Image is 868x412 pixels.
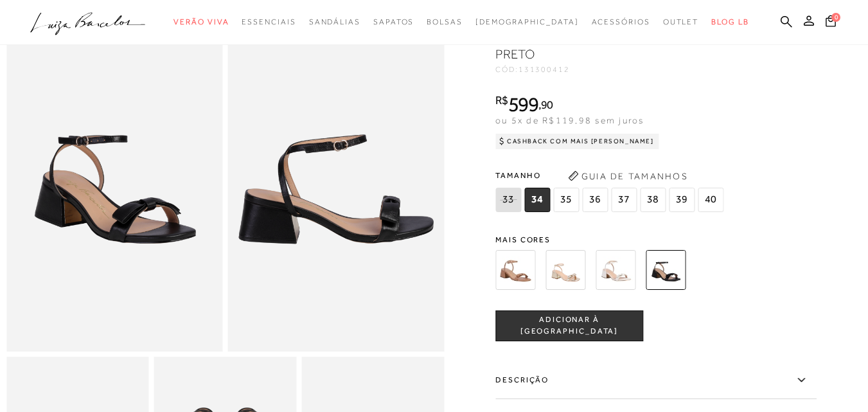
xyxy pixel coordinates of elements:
[663,10,699,34] a: categoryNavScreenReaderText
[592,17,650,26] span: Acessórios
[373,17,414,26] span: Sapatos
[711,10,748,34] a: BLOG LB
[563,166,692,186] button: Guia de Tamanhos
[6,27,223,352] img: image
[495,362,817,399] label: Descrição
[545,250,585,290] img: SANDÁLIA SALTO MÉDIO LAÇO FRONTAL DOURADO
[495,27,736,63] h1: SANDÁLIA SALTO MÉDIO LAÇO FRONTAL PRETO
[475,10,579,34] a: noSubCategoriesText
[309,17,360,26] span: Sandálias
[495,236,817,244] span: Mais cores
[475,17,579,26] span: [DEMOGRAPHIC_DATA]
[228,27,445,352] img: image
[242,17,296,26] span: Essenciais
[495,250,535,290] img: SANDÁLIA SALTO MÉDIO LAÇO FRONTAL BEGE
[663,17,699,26] span: Outlet
[173,10,229,34] a: categoryNavScreenReaderText
[495,115,644,125] span: ou 5x de R$119,98 sem juros
[553,188,579,212] span: 35
[518,65,570,74] span: 131300412
[524,188,550,212] span: 34
[495,188,521,212] span: 33
[646,250,686,290] img: SANDÁLIA SALTO MÉDIO LAÇO FRONTAL PRETO
[640,188,666,212] span: 38
[427,17,463,26] span: Bolsas
[831,13,840,22] span: 0
[508,93,538,116] span: 599
[173,17,229,26] span: Verão Viva
[495,94,508,106] i: R$
[822,14,840,31] button: 0
[495,166,727,185] span: Tamanho
[242,10,296,34] a: categoryNavScreenReaderText
[496,314,642,337] span: ADICIONAR À [GEOGRAPHIC_DATA]
[495,134,659,149] div: Cashback com Mais [PERSON_NAME]
[309,10,360,34] a: categoryNavScreenReaderText
[592,10,650,34] a: categoryNavScreenReaderText
[698,188,723,212] span: 40
[427,10,463,34] a: categoryNavScreenReaderText
[596,250,635,290] img: SANDÁLIA SALTO MÉDIO LAÇO FRONTAL OFF WHITE
[538,99,553,111] i: ,
[373,10,414,34] a: categoryNavScreenReaderText
[495,66,752,73] div: CÓD:
[711,17,748,26] span: BLOG LB
[541,98,553,111] span: 90
[582,188,608,212] span: 36
[669,188,695,212] span: 39
[495,310,643,341] button: ADICIONAR À [GEOGRAPHIC_DATA]
[611,188,637,212] span: 37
